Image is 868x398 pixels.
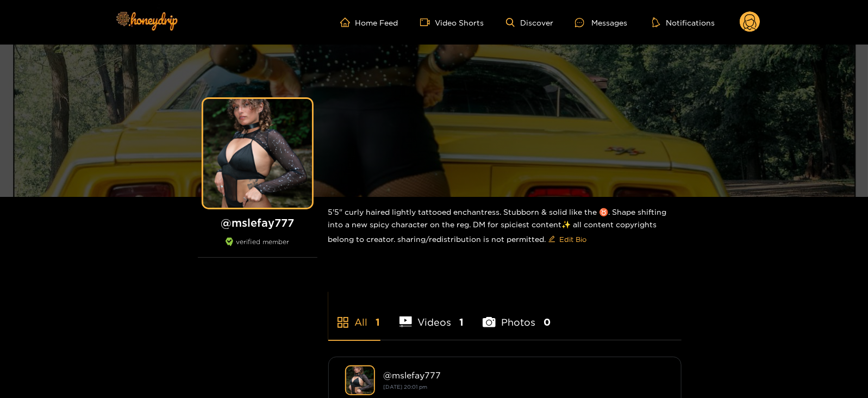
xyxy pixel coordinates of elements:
[420,17,484,27] a: Video Shorts
[575,16,627,29] div: Messages
[340,17,355,27] span: home
[399,291,464,340] li: Videos
[506,18,553,27] a: Discover
[340,17,398,27] a: Home Feed
[384,384,428,390] small: [DATE] 20:01 pm
[546,231,589,248] button: editEdit Bio
[336,316,349,329] span: appstore
[328,291,380,340] li: All
[420,17,435,27] span: video-camera
[548,235,555,244] span: edit
[649,17,718,28] button: Notifications
[198,216,317,229] h1: @ mslefay777
[328,197,682,257] div: 5'5" curly haired lightly tattooed enchantress. Stubborn & solid like the ♉️. Shape shifting into...
[376,315,380,329] span: 1
[483,291,551,340] li: Photos
[544,315,551,329] span: 0
[345,365,375,395] img: mslefay777
[384,370,665,380] div: @ mslefay777
[560,234,587,245] span: Edit Bio
[459,315,464,329] span: 1
[198,238,317,258] div: verified member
